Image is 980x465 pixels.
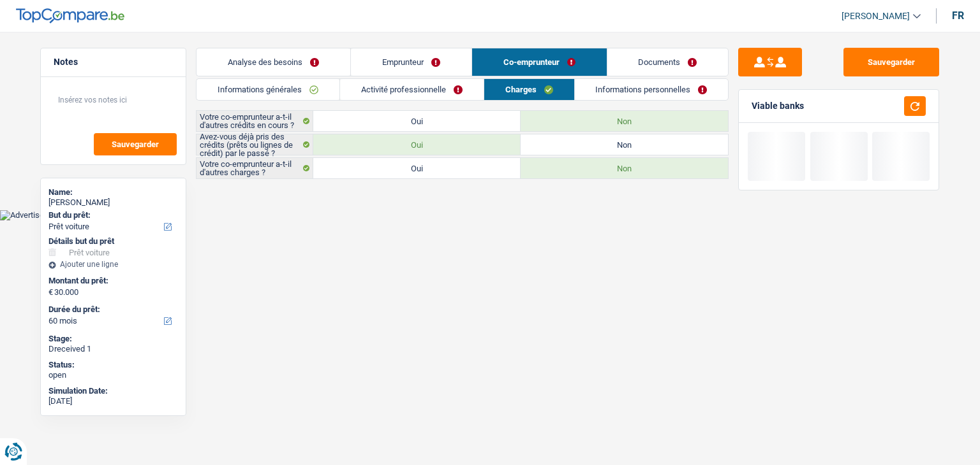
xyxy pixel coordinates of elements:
[197,134,313,155] label: Avez-vous déjà pris des crédits (prêts ou lignes de crédit) par le passé ?
[521,134,728,155] label: Non
[197,158,313,178] label: Votre co-emprunteur a-t-il d'autres charges ?
[752,101,804,111] div: Viable banks
[313,111,521,131] label: Oui
[48,187,178,197] div: Name:
[112,140,159,148] span: Sauvegarder
[340,79,484,100] a: Activité professionnelle
[48,197,178,208] div: [PERSON_NAME]
[48,370,178,380] div: open
[831,6,921,27] a: [PERSON_NAME]
[94,133,177,155] button: Sauvegarder
[48,386,178,396] div: Simulation Date:
[48,344,178,354] div: Dreceived 1
[48,334,178,344] div: Stage:
[521,111,728,131] label: Non
[313,134,521,155] label: Oui
[16,8,124,24] img: TopCompare Logo
[843,48,939,76] button: Sauvegarder
[48,360,178,370] div: Status:
[48,236,178,247] div: Détails but du prêt
[952,10,964,22] div: fr
[48,276,175,286] label: Montant du prêt:
[351,48,471,76] a: Emprunteur
[197,111,313,131] label: Votre co-emprunteur a-t-il d'autres crédits en cours ?
[472,48,607,76] a: Co-emprunteur
[54,57,173,68] h5: Notes
[48,210,175,220] label: But du prêt:
[197,79,339,100] a: Informations générales
[313,158,521,178] label: Oui
[842,11,910,22] span: [PERSON_NAME]
[607,48,729,76] a: Documents
[521,158,728,178] label: Non
[48,396,178,406] div: [DATE]
[197,48,350,76] a: Analyse des besoins
[575,79,729,100] a: Informations personnelles
[484,79,574,100] a: Charges
[48,287,53,297] span: €
[48,304,175,315] label: Durée du prêt:
[48,260,178,269] div: Ajouter une ligne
